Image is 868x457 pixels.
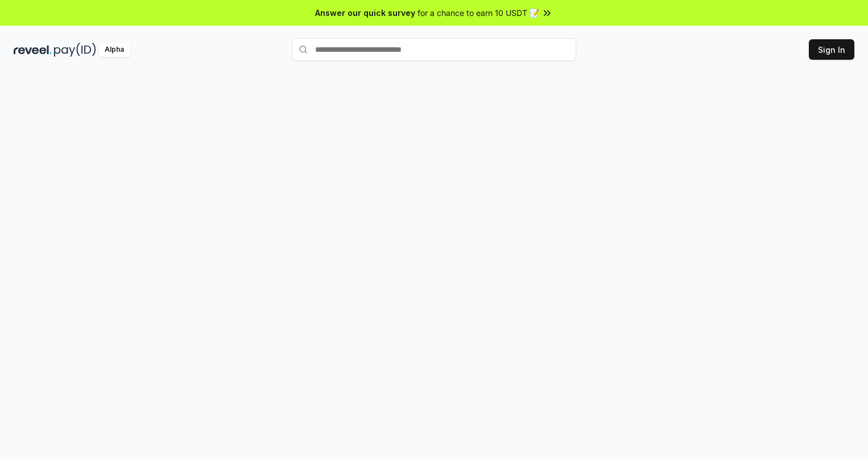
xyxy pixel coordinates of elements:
button: Sign In [809,39,854,60]
div: Alpha [98,43,130,57]
span: for a chance to earn 10 USDT 📝 [418,7,539,19]
span: Answer our quick survey [315,7,415,19]
img: pay_id [54,43,96,57]
img: reveel_dark [14,43,52,57]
